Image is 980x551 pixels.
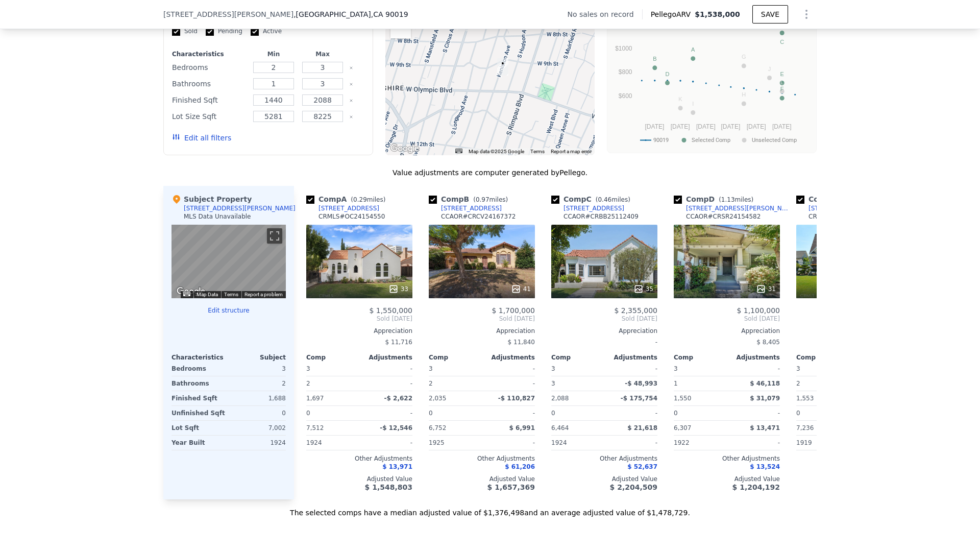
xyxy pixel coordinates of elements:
[551,335,657,349] div: -
[306,410,310,417] span: 0
[306,353,359,362] div: Comp
[455,149,462,153] button: Keyboard shortcuts
[163,167,817,178] div: Value adjustments are computer generated by Pellego .
[674,454,780,463] div: Other Adjustments
[251,50,296,58] div: Min
[484,406,535,420] div: -
[171,391,227,405] div: Finished Sqft
[551,410,555,417] span: 0
[388,284,408,294] div: 33
[174,285,208,298] a: Open this area in Google Maps (opens a new window)
[674,315,780,323] span: Sold [DATE]
[796,365,800,372] span: 3
[484,376,535,391] div: -
[551,475,657,483] div: Adjusted Value
[163,9,293,19] span: [STREET_ADDRESS][PERSON_NAME]
[653,56,656,62] text: B
[674,395,691,402] span: 1,550
[780,86,784,92] text: F
[614,306,657,315] span: $ 2,355,000
[172,77,247,91] div: Bathrooms
[306,475,412,483] div: Adjusted Value
[715,196,757,203] span: ( miles)
[627,424,657,432] span: $ 21,618
[371,10,408,18] span: , CA 90019
[306,365,310,372] span: 3
[796,4,817,25] button: Show Options
[625,380,657,387] span: -$ 48,993
[796,475,902,483] div: Adjusted Value
[429,353,482,362] div: Comp
[796,204,869,212] a: [STREET_ADDRESS]
[747,123,766,130] text: [DATE]
[487,483,535,491] span: $ 1,657,369
[604,353,657,362] div: Adjustments
[592,196,634,203] span: ( miles)
[429,424,446,432] span: 6,752
[796,454,902,463] div: Other Adjustments
[615,45,632,52] text: $1000
[353,196,367,203] span: 0.29
[306,204,379,212] a: [STREET_ADDRESS]
[385,339,412,346] span: $ 11,716
[484,362,535,376] div: -
[551,454,657,463] div: Other Adjustments
[184,212,251,221] div: MLS Data Unavailable
[231,391,286,405] div: 1,688
[627,463,657,470] span: $ 52,637
[674,376,725,391] div: 1
[796,410,800,417] span: 0
[429,410,433,417] span: 0
[429,204,502,212] a: [STREET_ADDRESS]
[369,306,412,315] span: $ 1,550,000
[674,204,792,212] a: [STREET_ADDRESS][PERSON_NAME]
[172,28,180,36] input: Sold
[671,123,690,130] text: [DATE]
[172,93,247,107] div: Finished Sqft
[251,28,259,36] input: Active
[318,212,385,221] div: CRMLS # OC24154550
[171,421,227,435] div: Lot Sqft
[267,228,282,244] button: Toggle fullscreen view
[674,353,727,362] div: Comp
[163,499,817,518] div: The selected comps have a median adjusted value of $1,376,498 and an average adjusted value of $1...
[306,395,324,402] span: 1,697
[174,285,208,298] img: Google
[224,292,238,297] a: Terms
[674,410,678,417] span: 0
[511,284,531,294] div: 41
[551,327,657,335] div: Appreciation
[469,149,524,154] span: Map data ©2025 Google
[645,123,665,130] text: [DATE]
[231,406,286,420] div: 0
[365,483,412,491] span: $ 1,548,803
[429,454,535,463] div: Other Adjustments
[551,376,602,391] div: 3
[469,196,512,203] span: ( miles)
[752,5,788,23] button: SAVE
[796,315,902,323] span: Sold [DATE]
[729,436,780,450] div: -
[563,204,624,212] div: [STREET_ADDRESS]
[674,424,691,432] span: 6,307
[171,436,227,450] div: Year Built
[551,365,555,372] span: 3
[244,292,283,297] a: Report a problem
[729,406,780,420] div: -
[721,123,740,130] text: [DATE]
[796,353,849,362] div: Comp
[780,39,784,45] text: C
[482,353,535,362] div: Adjustments
[551,436,602,450] div: 1924
[206,28,214,36] input: Pending
[306,454,412,463] div: Other Adjustments
[382,463,412,470] span: $ 13,971
[633,284,653,294] div: 35
[732,483,780,491] span: $ 1,204,192
[666,71,670,77] text: D
[796,327,902,335] div: Appreciation
[678,96,682,102] text: K
[606,436,657,450] div: -
[429,194,512,204] div: Comp B
[780,71,784,77] text: E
